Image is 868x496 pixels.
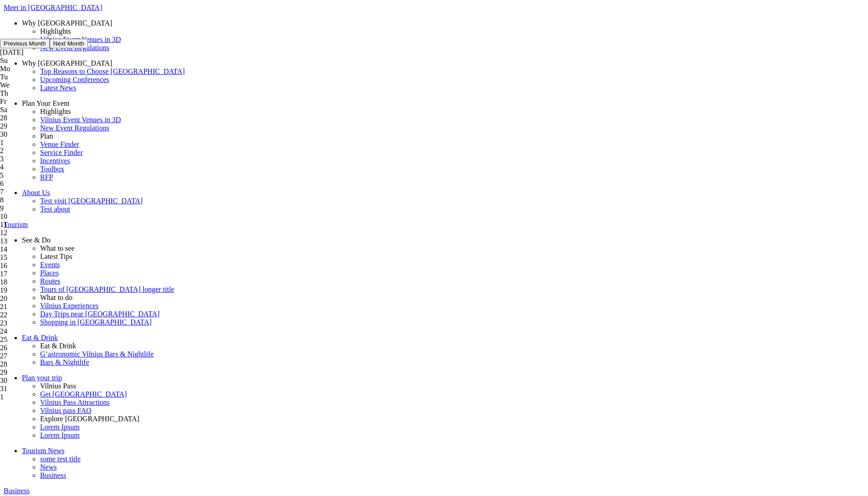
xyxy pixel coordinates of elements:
[40,116,864,124] a: Vilnius Event Venues in 3D
[40,277,864,285] a: Routes
[40,407,92,414] span: Vilnius pass FAQ
[40,398,110,406] span: Vilnius Pass Attractions
[40,358,864,367] a: Bars & Nightlife
[40,269,864,277] a: Places
[22,374,864,382] a: Plan your trip
[4,4,864,12] a: Meet in [GEOGRAPHIC_DATA]
[4,487,864,495] a: Business
[22,447,65,455] span: Tourism News
[22,334,864,342] a: Eat & Drink
[40,455,864,463] a: some test title
[40,36,121,43] span: Vilnius Event Venues in 3D
[22,19,112,27] span: Why [GEOGRAPHIC_DATA]
[40,84,864,92] a: Latest News
[40,76,864,84] a: Upcoming Conferences
[40,350,154,358] span: G’astronomic Vilnius Bars & Nightlife
[40,124,109,132] span: New Event Regulations
[40,423,864,431] a: Lorem Ipsum
[40,350,864,358] a: G’astronomic Vilnius Bars & Nightlife
[40,261,864,269] a: Events
[40,358,89,366] span: Bars & Nightlife
[40,44,109,52] span: New Event Regulations
[40,157,864,165] a: Incentives
[40,423,80,431] span: Lorem Ipsum
[22,447,864,455] a: Tourism News
[40,310,159,318] span: Day Trips near [GEOGRAPHIC_DATA]
[40,318,152,326] span: Shopping in [GEOGRAPHIC_DATA]
[40,285,864,294] a: Tours of [GEOGRAPHIC_DATA] longer title
[40,463,864,471] a: News
[40,140,864,149] a: Venue Finder
[40,285,174,293] span: Tours of [GEOGRAPHIC_DATA] longer title
[40,197,864,205] a: Test visit [GEOGRAPHIC_DATA]
[40,124,864,132] a: New Event Regulations
[40,463,56,471] span: News
[40,302,864,310] a: Vilnius Experiences
[40,398,864,407] a: Vilnius Pass Attractions
[40,149,864,157] a: Service Finder
[50,39,88,48] button: Next Month
[40,431,80,439] span: Lorem Ipsum
[40,165,864,173] a: Toolbox
[40,471,66,479] span: Business
[40,205,864,213] a: Test about
[40,36,864,44] a: Vilnius Event Venues in 3D
[40,44,864,52] a: New Event Regulations
[40,318,864,326] a: Shopping in [GEOGRAPHIC_DATA]
[40,390,864,398] a: Get [GEOGRAPHIC_DATA]
[40,407,864,415] a: Vilnius pass FAQ
[4,4,102,11] span: Meet in [GEOGRAPHIC_DATA]
[40,310,864,318] a: Day Trips near [GEOGRAPHIC_DATA]
[22,189,864,197] a: About Us
[40,27,71,35] span: Highlights
[40,431,864,439] a: Lorem Ipsum
[40,173,864,181] a: RFP
[40,67,864,76] a: Top Reasons to Choose [GEOGRAPHIC_DATA]
[40,471,864,480] a: Business
[40,415,139,423] span: Explore [GEOGRAPHIC_DATA]
[4,487,30,495] span: Business
[4,221,864,229] a: Tourism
